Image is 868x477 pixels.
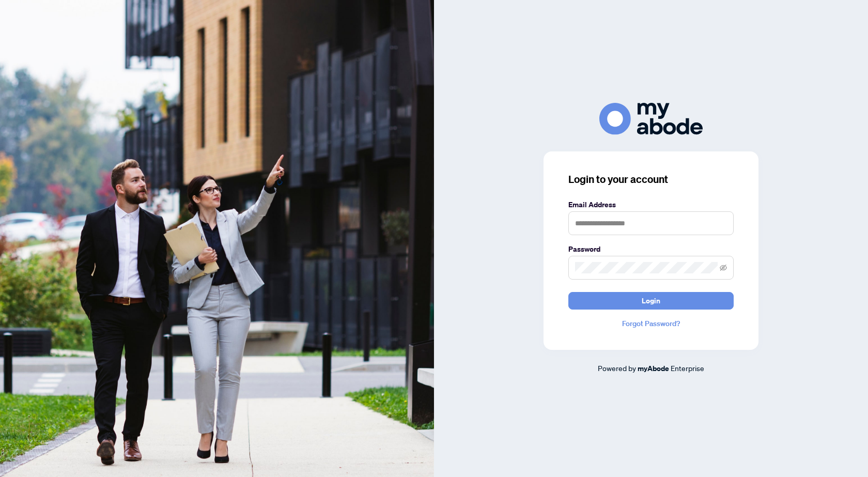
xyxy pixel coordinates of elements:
[642,293,660,309] span: Login
[568,199,734,210] label: Email Address
[599,103,703,134] img: ma-logo
[568,318,734,329] a: Forgot Password?
[568,172,734,187] h3: Login to your account
[671,363,704,373] span: Enterprise
[638,363,669,374] a: myAbode
[720,264,727,271] span: eye-invisible
[568,243,734,255] label: Password
[598,363,636,373] span: Powered by
[568,292,734,310] button: Login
